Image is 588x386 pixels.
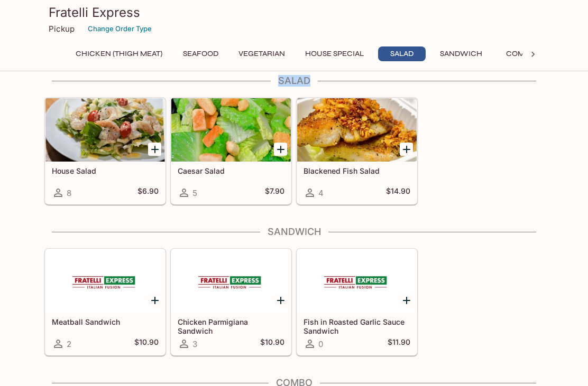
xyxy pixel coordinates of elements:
[148,294,161,307] button: Add Meatball Sandwich
[177,46,224,61] button: Seafood
[386,186,410,199] h5: $14.90
[45,98,165,162] div: House Salad
[83,21,157,37] button: Change Order Type
[70,46,168,61] button: Chicken (Thigh Meat)
[148,143,161,156] button: Add House Salad
[45,249,166,355] a: Meatball Sandwich2$10.90
[192,339,197,349] span: 3
[497,46,544,61] button: Combo
[297,98,417,204] a: Blackened Fish Salad4$14.90
[297,249,417,313] div: Fish in Roasted Garlic Sauce Sandwich
[388,337,410,350] h5: $11.90
[171,98,291,162] div: Caesar Salad
[434,46,488,61] button: Sandwich
[52,166,159,175] h5: House Salad
[45,98,166,204] a: House Salad8$6.90
[67,339,71,349] span: 2
[44,226,544,238] h4: Sandwich
[52,317,159,326] h5: Meatball Sandwich
[171,249,291,355] a: Chicken Parmigiana Sandwich3$10.90
[178,317,284,335] h5: Chicken Parmigiana Sandwich
[318,339,323,349] span: 0
[297,249,417,355] a: Fish in Roasted Garlic Sauce Sandwich0$11.90
[274,143,287,156] button: Add Caesar Salad
[134,337,159,350] h5: $10.90
[304,166,410,175] h5: Blackened Fish Salad
[178,166,284,175] h5: Caesar Salad
[304,317,410,335] h5: Fish in Roasted Garlic Sauce Sandwich
[171,249,291,313] div: Chicken Parmigiana Sandwich
[49,4,539,21] h3: Fratelli Express
[378,46,426,61] button: Salad
[274,294,287,307] button: Add Chicken Parmigiana Sandwich
[318,188,324,198] span: 4
[192,188,197,198] span: 5
[299,46,370,61] button: House Special
[233,46,291,61] button: Vegetarian
[297,98,417,162] div: Blackened Fish Salad
[400,294,413,307] button: Add Fish in Roasted Garlic Sauce Sandwich
[171,98,291,204] a: Caesar Salad5$7.90
[44,75,544,87] h4: Salad
[137,186,159,199] h5: $6.90
[260,337,284,350] h5: $10.90
[67,188,71,198] span: 8
[49,24,75,34] p: Pickup
[45,249,165,313] div: Meatball Sandwich
[265,186,284,199] h5: $7.90
[400,143,413,156] button: Add Blackened Fish Salad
